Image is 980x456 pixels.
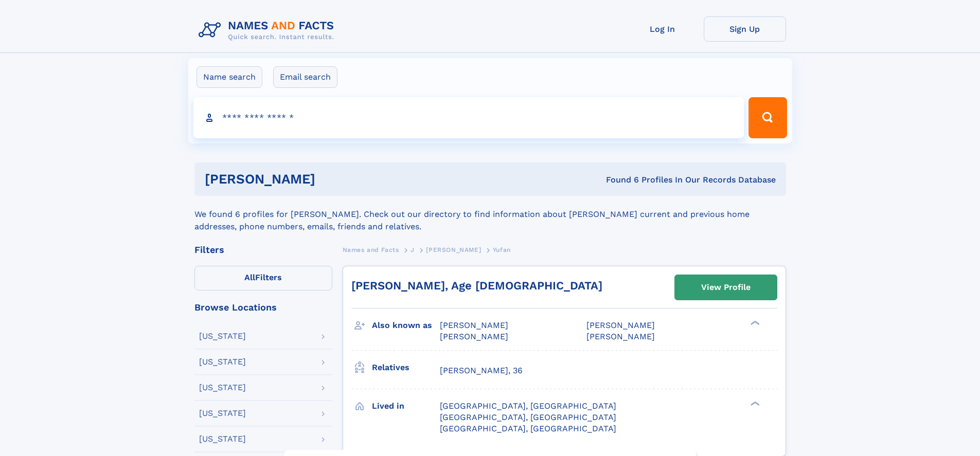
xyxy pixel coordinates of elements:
[440,320,508,330] span: [PERSON_NAME]
[194,245,332,254] div: Filters
[194,196,786,233] div: We found 6 profiles for [PERSON_NAME]. Check out our directory to find information about [PERSON_...
[749,97,787,138] button: Search Button
[372,317,440,334] h3: Also known as
[704,16,786,42] a: Sign Up
[343,243,399,256] a: Names and Facts
[426,243,481,256] a: [PERSON_NAME]
[701,276,751,299] div: View Profile
[194,303,332,312] div: Browse Locations
[440,332,508,341] span: [PERSON_NAME]
[621,16,704,42] a: Log In
[748,320,760,326] div: ❯
[460,174,776,186] div: Found 6 Profiles In Our Records Database
[372,397,440,415] h3: Lived in
[199,358,246,366] div: [US_STATE]
[244,272,255,282] span: All
[748,400,760,407] div: ❯
[199,384,246,392] div: [US_STATE]
[493,246,511,253] span: Yufan
[199,409,246,417] div: [US_STATE]
[351,279,602,292] a: [PERSON_NAME], Age [DEMOGRAPHIC_DATA]
[411,243,415,256] a: J
[194,266,332,290] label: Filters
[372,359,440,376] h3: Relatives
[411,246,415,253] span: J
[199,435,246,443] div: [US_STATE]
[199,332,246,340] div: [US_STATE]
[273,66,337,88] label: Email search
[193,97,744,138] input: search input
[586,320,655,330] span: [PERSON_NAME]
[586,332,655,341] span: [PERSON_NAME]
[440,424,616,433] span: [GEOGRAPHIC_DATA], [GEOGRAPHIC_DATA]
[440,412,616,422] span: [GEOGRAPHIC_DATA], [GEOGRAPHIC_DATA]
[440,401,616,411] span: [GEOGRAPHIC_DATA], [GEOGRAPHIC_DATA]
[675,275,777,300] a: View Profile
[194,16,343,44] img: Logo Names and Facts
[197,66,262,88] label: Name search
[205,173,461,186] h1: [PERSON_NAME]
[440,365,523,376] a: [PERSON_NAME], 36
[426,246,481,253] span: [PERSON_NAME]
